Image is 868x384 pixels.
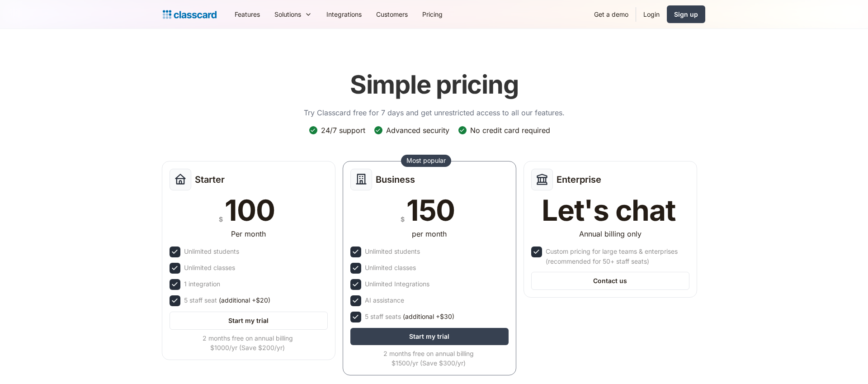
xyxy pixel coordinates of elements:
div: Unlimited students [365,247,420,256]
div: Sign up [674,9,698,19]
div: $ [219,213,223,225]
div: 2 months free on annual billing $1000/yr (Save $200/yr) [170,333,326,352]
div: Annual billing only [579,228,642,239]
a: Start my trial [170,312,328,330]
div: Solutions [274,9,301,19]
div: Unlimited classes [365,263,416,273]
div: 100 [225,196,274,225]
div: 24/7 support [321,125,365,135]
span: (additional +$20) [219,295,270,305]
a: Login [636,4,667,24]
div: Per month [231,228,266,239]
div: 5 staff seats [365,312,454,322]
div: Most popular [406,156,446,165]
h2: Starter [195,174,225,185]
div: Custom pricing for large teams & enterprises (recommended for 50+ staff seats) [546,247,688,266]
a: Integrations [319,4,369,24]
div: No credit card required [470,125,550,135]
a: Pricing [415,4,450,24]
div: 5 staff seat [184,295,270,305]
a: Get a demo [587,4,636,24]
div: AI assistance [365,295,404,305]
a: Sign up [667,5,705,23]
div: per month [412,228,447,239]
h2: Enterprise [557,174,601,185]
p: Try Classcard free for 7 days and get unrestricted access to all our features. [304,107,565,118]
div: 2 months free on annual billing $1500/yr (Save $300/yr) [350,349,507,368]
div: Unlimited classes [184,263,235,273]
div: $ [401,213,405,225]
div: Unlimited students [184,247,239,256]
div: 1 integration [184,279,220,289]
div: 150 [406,196,455,225]
div: Solutions [267,4,319,24]
div: Advanced security [386,125,449,135]
h1: Simple pricing [350,70,519,100]
a: Start my trial [350,328,509,345]
a: Features [227,4,267,24]
div: Unlimited Integrations [365,279,429,289]
a: Contact us [531,272,689,290]
a: Customers [369,4,415,24]
a: home [163,8,217,21]
div: Let's chat [542,196,675,225]
span: (additional +$30) [403,312,454,322]
h2: Business [376,174,415,185]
